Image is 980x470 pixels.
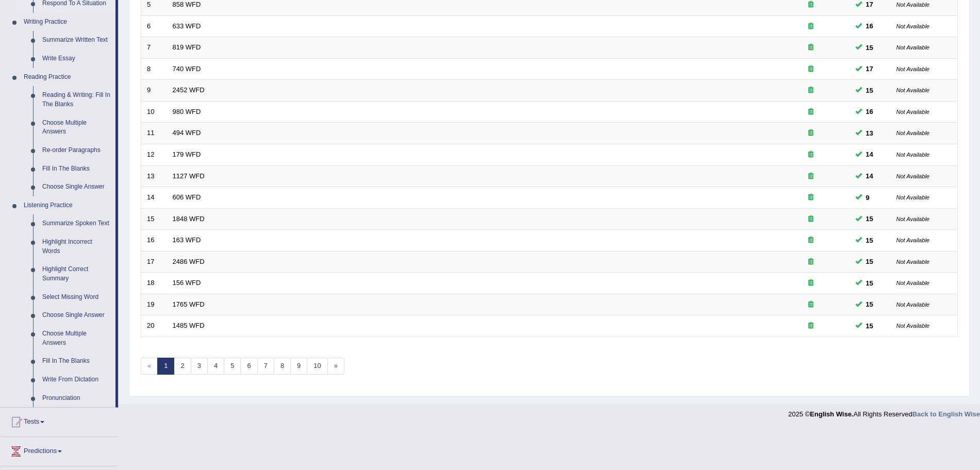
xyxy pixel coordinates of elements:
[778,22,844,31] div: Exam occurring question
[274,358,291,375] a: 8
[862,171,877,181] span: You can still take this question
[896,152,929,158] small: Not Available
[896,23,929,29] small: Not Available
[778,172,844,181] div: Exam occurring question
[38,352,115,371] a: Fill In The Blanks
[896,2,929,8] small: Not Available
[896,259,929,265] small: Not Available
[778,236,844,245] div: Exam occurring question
[896,109,929,115] small: Not Available
[778,300,844,310] div: Exam occurring question
[257,358,274,375] a: 7
[141,230,167,251] td: 16
[38,389,115,408] a: Pronunciation
[173,22,201,30] a: 633 WFD
[19,13,115,31] a: Writing Practice
[38,160,115,178] a: Fill In The Blanks
[778,278,844,288] div: Exam occurring question
[778,43,844,53] div: Exam occurring question
[38,233,115,260] a: Highlight Incorrect Words
[896,87,929,93] small: Not Available
[157,358,174,375] a: 1
[141,273,167,294] td: 18
[141,251,167,273] td: 17
[141,80,167,102] td: 9
[141,37,167,59] td: 7
[862,42,877,53] span: You can still take this question
[19,196,115,215] a: Listening Practice
[141,58,167,80] td: 8
[173,193,201,201] a: 606 WFD
[38,371,115,389] a: Write From Dictation
[173,150,201,158] a: 179 WFD
[778,107,844,117] div: Exam occurring question
[307,358,327,375] a: 10
[896,216,929,222] small: Not Available
[778,128,844,138] div: Exam occurring question
[173,236,201,244] a: 163 WFD
[862,321,877,331] span: You can still take this question
[778,150,844,160] div: Exam occurring question
[896,44,929,51] small: Not Available
[896,237,929,243] small: Not Available
[141,208,167,230] td: 15
[788,404,980,419] div: 2025 © All Rights Reserved
[141,315,167,337] td: 20
[327,358,344,375] a: »
[173,300,205,308] a: 1765 WFD
[141,358,158,375] span: «
[896,323,929,329] small: Not Available
[141,101,167,123] td: 10
[173,129,201,137] a: 494 WFD
[778,214,844,224] div: Exam occurring question
[38,260,115,288] a: Highlight Correct Summary
[862,85,877,96] span: You can still take this question
[38,49,115,68] a: Write Essay
[173,108,201,115] a: 980 WFD
[173,1,201,8] a: 858 WFD
[896,130,929,136] small: Not Available
[862,128,877,139] span: You can still take this question
[191,358,208,375] a: 3
[141,144,167,165] td: 12
[141,165,167,187] td: 13
[862,299,877,310] span: You can still take this question
[862,278,877,289] span: You can still take this question
[173,279,201,287] a: 156 WFD
[173,65,201,73] a: 740 WFD
[19,68,115,87] a: Reading Practice
[862,149,877,160] span: You can still take this question
[207,358,224,375] a: 4
[912,410,980,418] strong: Back to English Wise
[810,410,853,418] strong: English Wise.
[141,123,167,144] td: 11
[862,63,877,74] span: You can still take this question
[141,15,167,37] td: 6
[896,301,929,308] small: Not Available
[141,294,167,315] td: 19
[38,214,115,233] a: Summarize Spoken Text
[862,235,877,246] span: You can still take this question
[896,173,929,179] small: Not Available
[896,66,929,72] small: Not Available
[1,408,118,433] a: Tests
[862,106,877,117] span: You can still take this question
[240,358,257,375] a: 6
[38,31,115,49] a: Summarize Written Text
[38,86,115,113] a: Reading & Writing: Fill In The Blanks
[173,215,205,223] a: 1848 WFD
[862,21,877,31] span: You can still take this question
[862,256,877,267] span: You can still take this question
[38,325,115,352] a: Choose Multiple Answers
[141,187,167,209] td: 14
[173,258,205,265] a: 2486 WFD
[173,172,205,180] a: 1127 WFD
[778,64,844,74] div: Exam occurring question
[778,86,844,95] div: Exam occurring question
[778,321,844,331] div: Exam occurring question
[38,288,115,307] a: Select Missing Word
[290,358,307,375] a: 9
[778,193,844,203] div: Exam occurring question
[173,86,205,94] a: 2452 WFD
[38,114,115,141] a: Choose Multiple Answers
